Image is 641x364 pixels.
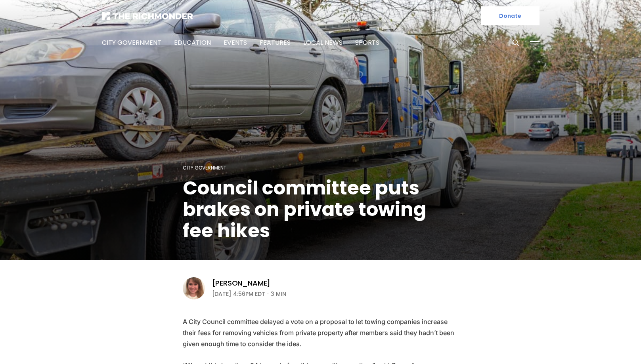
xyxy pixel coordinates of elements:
[224,38,247,47] a: Events
[174,38,211,47] a: Education
[183,316,459,349] p: A City Council committee delayed a vote on a proposal to let towing companies increase their fees...
[260,38,291,47] a: Features
[212,278,271,288] a: [PERSON_NAME]
[183,277,205,299] img: Sarah Vogelsong
[102,12,193,20] img: The Richmonder
[102,38,161,47] a: City Government
[212,289,265,299] time: [DATE] 4:56PM EDT
[481,6,540,25] a: Donate
[303,38,343,47] a: Local News
[183,164,226,171] a: City Government
[510,37,522,49] button: Search this site
[183,177,459,242] h1: Council committee puts brakes on private towing fee hikes
[271,289,286,299] span: 3 min
[355,38,379,47] a: Sports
